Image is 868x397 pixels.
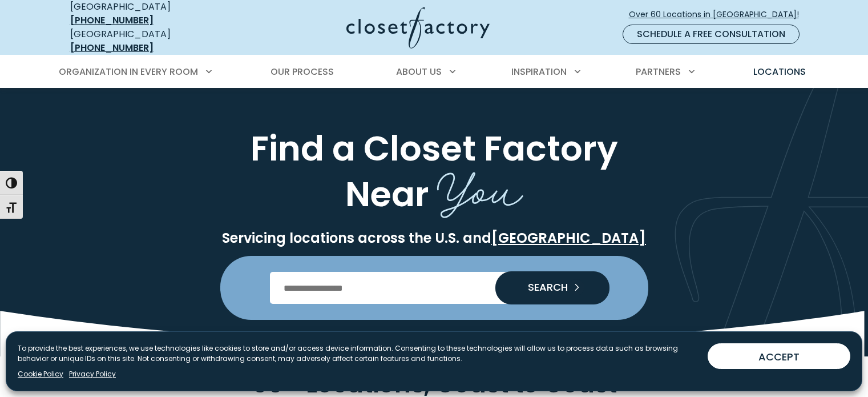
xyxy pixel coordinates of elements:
div: [GEOGRAPHIC_DATA] [70,27,236,55]
img: Closet Factory Logo [346,7,490,49]
button: Search our Nationwide Locations [495,271,609,304]
span: Near [345,170,429,218]
a: [PHONE_NUMBER] [70,41,154,54]
a: Privacy Policy [69,369,116,379]
span: Organization in Every Room [59,65,198,78]
a: [PHONE_NUMBER] [70,14,154,27]
a: Cookie Policy [18,369,63,379]
a: [GEOGRAPHIC_DATA] [491,228,646,247]
button: ACCEPT [708,343,850,369]
span: Find a Closet Factory [251,124,618,173]
span: Partners [636,65,681,78]
p: To provide the best experiences, we use technologies like cookies to store and/or access device i... [18,343,699,364]
span: Inspiration [511,65,567,78]
span: Locations [753,65,806,78]
span: About Us [396,65,442,78]
span: Our Process [271,65,334,78]
span: You [437,150,523,222]
a: Over 60 Locations in [GEOGRAPHIC_DATA]! [628,5,809,25]
a: Schedule a Free Consultation [623,25,800,44]
p: Servicing locations across the U.S. and [68,230,801,247]
span: Over 60 Locations in [GEOGRAPHIC_DATA]! [629,9,808,21]
span: SEARCH [519,282,568,292]
input: Enter Postal Code [270,272,598,304]
nav: Primary Menu [51,56,818,88]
